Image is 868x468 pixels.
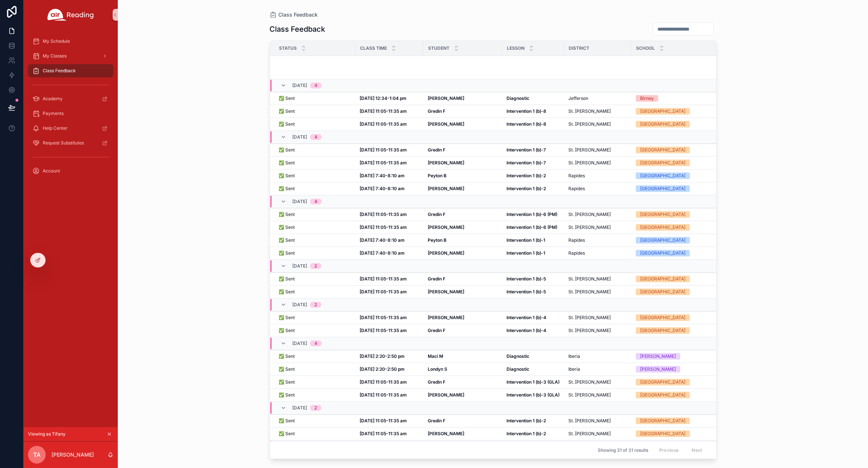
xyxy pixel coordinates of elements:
[360,366,419,372] a: [DATE] 2:20-2:50 pm
[507,173,546,178] strong: Intervention 1 (b)-2
[636,185,717,192] a: [GEOGRAPHIC_DATA]
[360,173,419,179] a: [DATE] 7:40-8:10 am
[279,237,295,243] span: ✅ Sent
[640,185,685,192] div: [GEOGRAPHIC_DATA]
[640,379,685,385] div: [GEOGRAPHIC_DATA]
[507,250,545,256] strong: Intervention 1 (b)-1
[507,108,560,114] a: Intervention 1 (b)-8
[428,276,445,282] strong: Gredin F
[360,379,407,385] strong: [DATE] 11:05-11:35 am
[52,451,94,458] p: [PERSON_NAME]
[428,289,464,294] strong: [PERSON_NAME]
[428,173,447,178] strong: Peyton B
[568,353,627,359] a: Iberia
[279,366,295,372] span: ✅ Sent
[640,276,685,282] div: [GEOGRAPHIC_DATA]
[507,212,560,217] a: Intervention 1 (b)-6 (PM)
[428,250,464,256] strong: [PERSON_NAME]
[360,186,405,191] strong: [DATE] 7:40-8:10 am
[568,289,611,295] span: St. [PERSON_NAME]
[279,353,351,359] a: ✅ Sent
[507,237,560,243] a: Intervention 1 (b)-1
[568,379,627,385] a: St. [PERSON_NAME]
[507,95,560,101] a: Diagnostic
[279,289,351,295] a: ✅ Sent
[636,160,717,166] a: [GEOGRAPHIC_DATA]
[360,160,419,166] a: [DATE] 11:05-11:35 am
[428,315,464,320] strong: [PERSON_NAME]
[428,45,449,51] span: Student
[568,276,611,282] span: St. [PERSON_NAME]
[279,366,351,372] a: ✅ Sent
[507,379,560,385] strong: Intervention 1 (b)-3 (GLA)
[636,353,717,360] a: [PERSON_NAME]
[507,160,546,165] strong: Intervention 1 (b)-7
[507,173,560,179] a: Intervention 1 (b)-2
[292,340,307,346] span: [DATE]
[568,431,627,437] a: St. [PERSON_NAME]
[279,173,295,179] span: ✅ Sent
[507,328,560,333] a: Intervention 1 (b)-4
[568,289,627,295] a: St. [PERSON_NAME]
[636,95,717,102] a: Birney
[507,366,529,372] strong: Diagnostic
[636,379,717,385] a: [GEOGRAPHIC_DATA]
[360,289,407,294] strong: [DATE] 11:05-11:35 am
[47,9,94,21] img: App logo
[507,186,546,191] strong: Intervention 1 (b)-2
[360,353,405,359] strong: [DATE] 2:20-2:50 pm
[428,147,498,153] a: Gredin F
[507,121,546,127] strong: Intervention 1 (b)-8
[507,276,546,282] strong: Intervention 1 (b)-5
[568,212,611,217] span: St. [PERSON_NAME]
[507,431,560,437] a: Intervention 1 (b)-2
[640,392,685,398] div: [GEOGRAPHIC_DATA]
[636,418,717,424] a: [GEOGRAPHIC_DATA]
[428,366,447,372] strong: Londyn S
[428,224,464,230] strong: [PERSON_NAME]
[28,49,113,63] a: My Classes
[279,379,295,385] span: ✅ Sent
[360,328,419,333] a: [DATE] 11:05-11:35 am
[636,276,717,282] a: [GEOGRAPHIC_DATA]
[636,250,717,256] a: [GEOGRAPHIC_DATA]
[568,160,611,166] span: St. [PERSON_NAME]
[636,430,717,437] a: [GEOGRAPHIC_DATA]
[33,450,40,459] span: TA
[428,289,498,295] a: [PERSON_NAME]
[507,289,560,295] a: Intervention 1 (b)-5
[428,392,464,398] strong: [PERSON_NAME]
[507,315,546,320] strong: Intervention 1 (b)-4
[568,212,627,217] a: St. [PERSON_NAME]
[568,250,585,256] span: Rapides
[360,45,387,51] span: Class Time
[640,366,676,373] div: [PERSON_NAME]
[507,276,560,282] a: Intervention 1 (b)-5
[636,314,717,321] a: [GEOGRAPHIC_DATA]
[279,418,351,424] a: ✅ Sent
[360,173,405,178] strong: [DATE] 7:40-8:10 am
[360,418,407,423] strong: [DATE] 11:05-11:35 am
[279,186,295,192] span: ✅ Sent
[279,353,295,359] span: ✅ Sent
[428,379,445,385] strong: Gredin F
[279,379,351,385] a: ✅ Sent
[428,353,443,359] strong: Maci M
[507,392,560,398] strong: Intervention 1 (b)-3 (GLA)
[568,431,611,437] span: St. [PERSON_NAME]
[279,250,351,256] a: ✅ Sent
[636,147,717,153] a: [GEOGRAPHIC_DATA]
[640,314,685,321] div: [GEOGRAPHIC_DATA]
[360,315,407,320] strong: [DATE] 11:05-11:35 am
[43,111,64,116] span: Payments
[428,108,445,114] strong: Gredin F
[360,108,419,114] a: [DATE] 11:05-11:35 am
[360,392,419,398] a: [DATE] 11:05-11:35 am
[568,250,627,256] a: Rapides
[428,237,447,243] strong: Peyton B
[360,353,419,359] a: [DATE] 2:20-2:50 pm
[428,108,498,114] a: Gredin F
[507,315,560,321] a: Intervention 1 (b)-4
[507,431,546,436] strong: Intervention 1 (b)-2
[428,186,464,191] strong: [PERSON_NAME]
